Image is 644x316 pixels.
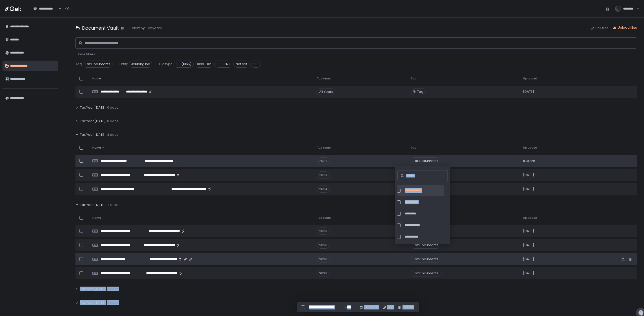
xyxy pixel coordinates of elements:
[92,146,101,150] span: Name
[127,26,162,30] button: View by: Tax years
[523,243,534,247] span: [DATE]
[417,89,423,94] span: Tag
[382,305,393,309] button: Tag
[83,61,112,68] span: Tax Documents
[107,119,118,123] span: 0 docs
[250,61,261,68] span: 656
[174,61,194,68] span: K-1 (1065)
[107,300,118,305] span: 0 docs
[107,287,118,291] span: 0 docs
[107,105,118,110] span: 0 docs
[411,256,440,263] span: Tax Documents
[523,216,537,220] span: Uploaded
[317,171,330,178] div: 2024
[590,26,609,30] button: Link files
[75,52,95,57] span: - Hide filters
[613,25,637,30] button: Upload files
[523,229,534,233] span: [DATE]
[80,203,106,207] span: Tax Year [DATE]
[317,228,330,235] div: 2023
[411,157,440,164] span: Tax Documents
[411,270,440,277] span: Tax Documents
[523,173,534,177] span: [DATE]
[317,270,330,277] div: 2023
[195,61,213,68] span: 1099-DIV
[397,305,413,309] button: Delete
[317,157,330,164] div: 2024
[523,89,534,94] span: [DATE]
[317,77,331,80] span: Tax Years
[80,105,106,110] span: Tax Year [DATE]
[80,300,106,305] span: Tax Year [DATE]
[523,146,537,150] span: Uploaded
[129,61,152,68] span: Jeulong Inc
[359,305,378,309] button: Tax year
[411,146,416,150] span: Tag
[30,3,61,14] div: Search for option
[523,159,535,163] span: 8:31 pm
[523,271,534,276] span: [DATE]
[233,61,249,68] span: Not set
[214,61,232,68] span: 1099-INT
[523,257,534,261] span: [DATE]
[92,77,101,80] span: Name
[317,216,331,220] span: Tax Years
[107,132,118,137] span: 3 docs
[80,132,106,137] span: Tax Year [DATE]
[523,187,534,191] span: [DATE]
[119,62,128,66] span: Entity
[411,242,440,249] span: Tax Documents
[523,77,537,80] span: Uploaded
[317,256,330,263] div: 2023
[317,88,335,95] div: All Years
[75,62,82,66] span: Tag
[92,216,101,220] span: Name
[75,52,95,57] button: - Hide filters
[317,242,330,249] div: 2023
[80,287,106,291] span: Tax Year [DATE]
[159,62,173,66] span: File type
[107,203,118,207] span: 4 docs
[82,25,119,31] h1: Document Vault
[317,146,331,150] span: Tax Years
[411,77,416,80] span: Tag
[80,119,106,123] span: Tax Year [DATE]
[317,186,330,193] div: 2024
